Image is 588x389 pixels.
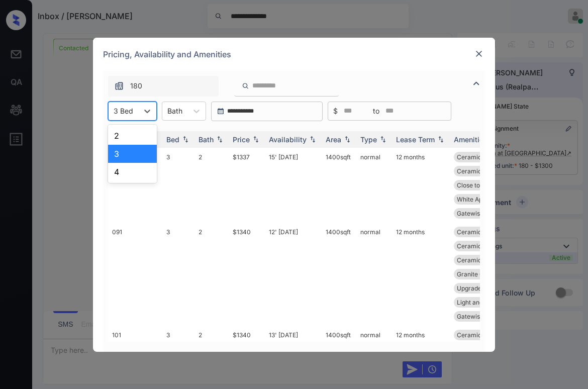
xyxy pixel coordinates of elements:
span: Ceramic Tile Li... [457,256,505,264]
span: Ceramic Tile Ba... [457,228,507,236]
div: Bed [166,135,179,144]
span: 180 [130,80,142,91]
div: Bath [199,135,214,144]
div: Area [326,135,341,144]
td: 1400 sqft [322,148,356,223]
span: Light and Plumb... [457,299,507,306]
img: sorting [308,136,318,143]
td: 1400 sqft [322,223,356,326]
img: close [474,49,484,59]
img: sorting [342,136,352,143]
span: to [373,106,379,117]
span: Gatewise [457,313,483,320]
img: icon-zuma [114,81,124,91]
div: Price [233,135,250,144]
span: Upgraded Tub Su... [457,284,511,292]
img: sorting [251,136,261,143]
span: Close to [PERSON_NAME]... [457,181,535,189]
td: 12 months [392,148,450,223]
td: 090 [108,148,162,223]
div: Type [360,135,377,144]
span: Ceramic Tile Ba... [457,153,507,161]
td: 2 [194,223,229,326]
div: 4 [108,163,157,181]
td: 15' [DATE] [265,148,322,223]
span: Gatewise [457,210,483,217]
span: Ceramic Tile Be... [457,242,507,250]
img: sorting [180,136,190,143]
img: icon-zuma [470,77,482,89]
td: $1337 [229,148,265,223]
div: 2 [108,127,157,145]
span: Ceramic Tile Ba... [457,331,507,339]
div: Availability [269,135,307,144]
td: 3 [162,148,194,223]
img: sorting [215,136,225,143]
td: normal [356,148,392,223]
td: normal [356,223,392,326]
td: 12' [DATE] [265,223,322,326]
div: Amenities [454,135,487,144]
div: Lease Term [396,135,435,144]
img: sorting [436,136,446,143]
div: 3 [108,145,157,163]
img: sorting [378,136,388,143]
span: $ [333,106,338,117]
span: Ceramic Tile Di... [457,167,506,175]
span: White Appliance... [457,196,508,203]
span: Granite Counter... [457,270,507,278]
img: icon-zuma [242,81,249,90]
td: $1340 [229,223,265,326]
td: 091 [108,223,162,326]
div: Pricing, Availability and Amenities [93,38,495,71]
td: 3 [162,223,194,326]
td: 2 [194,148,229,223]
td: 12 months [392,223,450,326]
